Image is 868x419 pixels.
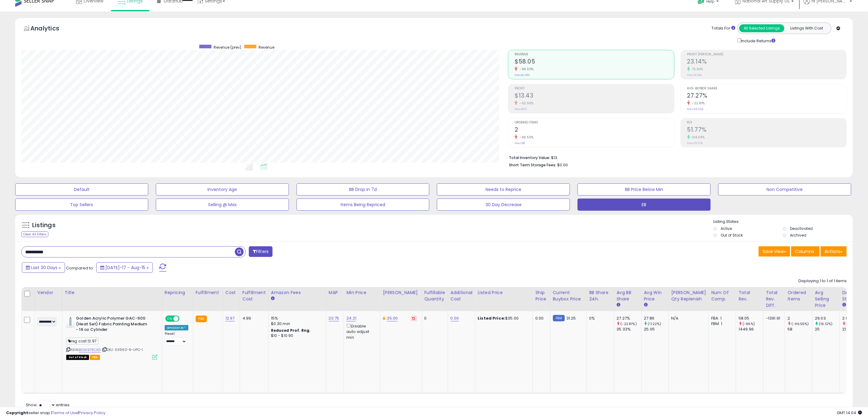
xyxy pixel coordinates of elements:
[424,289,445,302] div: Fulfillable Quantity
[759,246,790,257] button: Save View
[815,289,837,309] div: Avg Selling Price
[225,315,235,321] a: 12.97
[437,199,570,211] button: 30 Day Decrease
[553,289,584,302] div: Current Buybox Price
[22,262,65,273] button: Last 30 Days
[66,316,74,328] img: 310x4WQ5uzL._SL40_.jpg
[669,287,709,311] th: Please note that this number is a calculation based on your required days of coverage and your ve...
[179,316,188,321] span: OFF
[90,355,100,360] span: FBA
[690,67,703,71] small: 75.84%
[617,327,641,332] div: 35.33%
[535,316,545,321] div: 0.00
[687,126,846,134] h2: 51.77%
[644,316,669,321] div: 27.86
[515,73,530,77] small: Prev: $1,450
[105,265,145,271] span: [DATE]-17 - Aug-15
[387,315,398,321] a: 35.00
[451,315,459,321] a: 0.00
[346,323,376,340] div: Disable auto adjust min
[165,325,188,331] div: Amazon AI *
[329,289,341,296] div: MAP
[819,321,833,326] small: (16.12%)
[52,410,78,416] a: Terms of Use
[792,321,809,326] small: (-96.55%)
[196,289,220,296] div: Fulfillment
[766,316,780,321] div: -1391.91
[515,107,527,111] small: Prev: $191
[842,302,846,308] small: Days In Stock.
[383,289,419,296] div: [PERSON_NAME]
[517,101,534,106] small: -92.96%
[671,289,706,302] div: [PERSON_NAME] Qty Replenish
[15,199,148,211] button: Top Sellers
[739,327,763,332] div: 1449.96
[509,155,550,160] b: Total Inventory Value:
[79,347,101,352] a: B00K5FRCAG
[515,87,674,90] span: Profit
[6,410,105,416] div: seller snap | |
[713,219,853,225] p: Listing States:
[687,73,702,77] small: Prev: 13.16%
[196,316,207,322] small: FBA
[687,141,703,145] small: Prev: 25.37%
[787,316,812,321] div: 2
[687,58,846,66] h2: 23.14%
[32,221,56,230] h5: Listings
[65,289,160,296] div: Title
[31,265,57,271] span: Last 30 Days
[644,302,648,308] small: Avg Win Price.
[509,154,842,161] li: $13
[711,321,731,327] div: FBM: 1
[621,321,637,326] small: (-22.81%)
[451,289,473,302] div: Additional Cost
[297,199,430,211] button: Items Being Repriced
[842,327,867,332] div: 21 (70%)
[837,410,862,416] span: 2025-09-15 14:04 GMT
[690,101,705,106] small: -22.81%
[242,289,266,302] div: Fulfillment Cost
[271,321,321,327] div: $0.30 min
[297,183,430,196] button: BB Drop in 7d
[766,289,782,309] div: Total Rev. Diff.
[846,321,864,326] small: (-90.48%)
[6,410,28,416] strong: Copyright
[795,248,814,255] span: Columns
[743,321,755,326] small: (-96%)
[437,183,570,196] button: Needs to Reprice
[35,287,62,311] th: CSV column name: cust_attr_2_Vendor
[842,316,867,321] div: 2 (6.67%)
[711,316,731,321] div: FBA: 1
[517,135,534,140] small: -96.55%
[76,316,150,334] b: Golden Acrylic Polymer GAC-900 (Heat Set) Fabric Painting Medium - 16 oz Cylinder
[26,402,70,408] span: Show: entries
[15,183,148,196] button: Default
[566,315,576,321] span: 31.25
[515,53,674,56] span: Revenue
[644,289,666,302] div: Avg Win Price
[718,183,851,196] button: Non Competitive
[515,58,674,66] h2: $58.05
[617,302,620,308] small: Avg BB Share.
[329,315,339,321] a: 20.75
[648,321,661,326] small: (11.22%)
[225,289,237,296] div: Cost
[271,289,324,296] div: Amazon Fees
[156,199,289,211] button: Selling @ Max
[787,289,810,302] div: Ordered Items
[671,316,704,321] div: N/A
[842,289,864,302] div: Days In Stock
[346,315,356,321] a: 24.21
[589,316,609,321] div: 0%
[739,24,784,32] button: All Selected Listings
[21,231,48,237] div: Clear All Filters
[791,246,820,257] button: Columns
[271,328,311,333] b: Reduced Prof. Rng.
[166,316,173,321] span: ON
[535,289,547,302] div: Ship Price
[478,315,505,321] b: Listed Price:
[165,332,188,345] div: Preset:
[815,316,839,321] div: 29.03
[102,347,143,352] span: | SKU: 03990-6-UPC-1
[259,45,274,50] span: Revenue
